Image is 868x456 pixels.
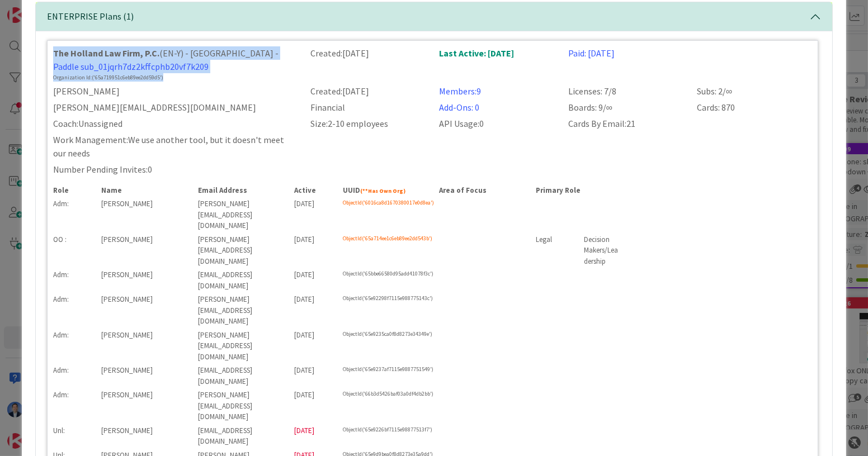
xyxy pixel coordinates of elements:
[304,84,432,98] div: Created: [DATE]
[432,46,561,82] div: Last Active: [DATE]
[336,198,529,231] div: ObjectId('6016ca8d1670380017e0d8ea')
[53,235,67,244] span: OO :
[53,61,209,72] a: Paddle sub_01jqrh7dz2kffcphb20vf7k209
[432,117,561,130] div: API Usage: 0
[191,365,288,387] div: [EMAIL_ADDRESS][DOMAIN_NAME]
[336,330,529,363] div: ObjectId('65e9235ca0f8d8273e34349e')
[95,294,191,327] div: [PERSON_NAME]
[336,185,433,196] div: UUID
[690,84,819,98] div: Subs: 2/∞
[336,294,529,327] div: ObjectId('65e92298f7115e988775143c')
[287,365,336,387] div: [DATE]
[529,234,577,267] div: Legal
[287,234,336,267] div: [DATE]
[53,163,619,176] p: Number Pending Invites: 0
[95,365,191,387] div: [PERSON_NAME]
[562,101,690,114] div: Boards: 9/∞
[46,133,304,160] div: Work Management: We use another tool, but it doesn't meet our needs
[191,330,288,363] div: [PERSON_NAME][EMAIL_ADDRESS][DOMAIN_NAME]
[53,46,297,73] div: (EN-Y) - [GEOGRAPHIC_DATA] -
[287,185,336,196] div: Active
[53,73,297,82] div: Organization Id: ('65a719951c6eb89ee2dd59d5')
[562,84,690,98] div: Licenses: 7/8
[53,47,159,59] strong: The Holland Law Firm, P.C.
[439,102,479,113] a: Add-Ons: 0
[191,389,288,422] div: [PERSON_NAME][EMAIL_ADDRESS][DOMAIN_NAME]
[336,365,529,387] div: ObjectId('65e9237af7115e9887751549')
[287,269,336,291] div: [DATE]
[46,101,304,114] div: [PERSON_NAME][EMAIL_ADDRESS][DOMAIN_NAME]
[287,330,336,363] div: [DATE]
[46,84,304,98] div: [PERSON_NAME]
[36,2,832,31] button: ENTERPRISE Plans (1)
[95,389,191,422] div: [PERSON_NAME]
[287,198,336,231] div: [DATE]
[439,85,481,97] a: Members: 9
[568,47,615,59] a: Paid: [DATE]
[46,117,304,130] div: Coach: Unassigned
[95,330,191,363] div: [PERSON_NAME]
[53,426,65,435] span: Unl:
[53,294,69,304] span: Adm:
[191,234,288,267] div: [PERSON_NAME][EMAIL_ADDRESS][DOMAIN_NAME]
[191,198,288,231] div: [PERSON_NAME][EMAIL_ADDRESS][DOMAIN_NAME]
[336,425,529,447] div: ObjectId('65e9226bf7115e98877513f7')
[53,270,69,279] span: Adm:
[95,269,191,291] div: [PERSON_NAME]
[95,185,191,196] div: Name
[577,234,625,267] div: Decision Makers/Leadership
[287,389,336,422] div: [DATE]
[336,234,529,267] div: ObjectId('65a714ee1c6eb89ee2dd543b')
[690,101,819,114] div: Cards: 870
[95,198,191,231] div: [PERSON_NAME]
[53,199,69,208] span: Adm:
[287,294,336,327] div: [DATE]
[304,117,432,130] div: Size: 2-10 employees
[336,389,529,422] div: ObjectId('66b3d5426baf03a0df4db2bb')
[304,46,432,82] div: Created: [DATE]
[191,425,288,447] div: [EMAIL_ADDRESS][DOMAIN_NAME]
[360,187,405,194] span: (**Has Own Org)
[432,185,529,196] div: Area of Focus
[95,234,191,267] div: [PERSON_NAME]
[46,185,95,196] div: Role
[529,185,626,196] div: Primary Role
[304,101,432,114] div: Financial
[191,185,288,196] div: Email Address
[95,425,191,447] div: [PERSON_NAME]
[287,425,336,447] div: [DATE]
[53,390,69,400] span: Adm:
[53,365,69,375] span: Adm:
[336,269,529,291] div: ObjectId('65bbe66580d95add41078f3c')
[562,117,690,130] div: Cards By Email: 21
[53,330,69,340] span: Adm:
[191,294,288,327] div: [PERSON_NAME][EMAIL_ADDRESS][DOMAIN_NAME]
[191,269,288,291] div: [EMAIL_ADDRESS][DOMAIN_NAME]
